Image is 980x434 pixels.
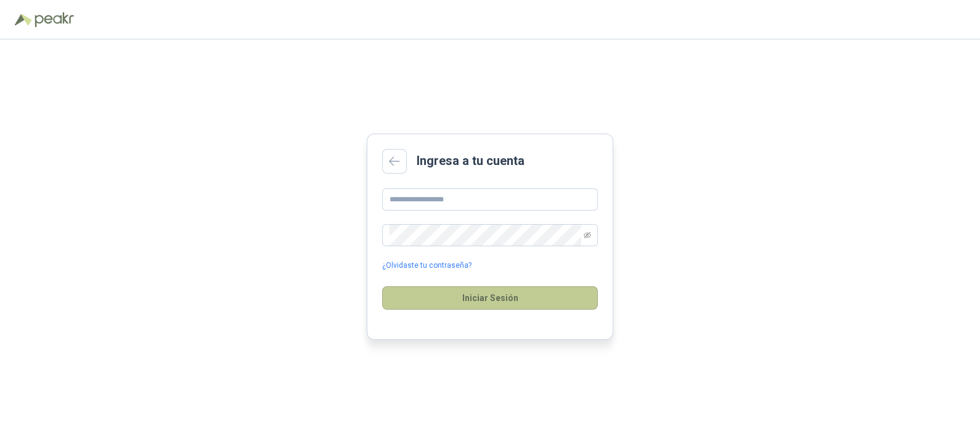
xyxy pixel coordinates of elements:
[35,12,74,27] img: Peakr
[382,286,598,310] button: Iniciar Sesión
[417,151,525,171] h2: Ingresa a tu cuenta
[15,14,32,26] img: Logo
[584,231,591,239] span: eye-invisible
[382,260,472,271] a: ¿Olvidaste tu contraseña?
